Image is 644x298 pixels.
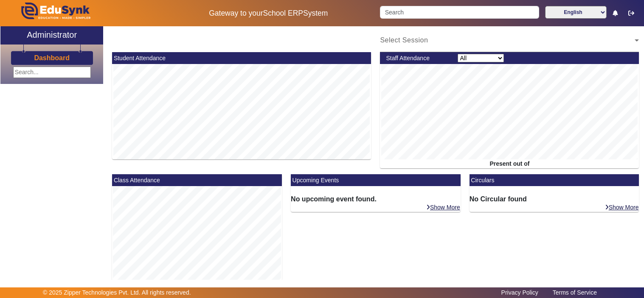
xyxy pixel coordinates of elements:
[0,26,103,45] a: Administrator
[112,52,371,64] mat-card-header: Student Attendance
[112,174,282,186] mat-card-header: Class Attendance
[13,67,91,78] input: Search...
[382,54,453,63] div: Staff Attendance
[470,174,639,186] mat-card-header: Circulars
[380,6,539,19] input: Search
[548,287,601,298] a: Terms of Service
[34,54,70,62] h3: Dashboard
[470,195,639,203] h6: No Circular found
[166,9,371,18] h5: Gateway to your System
[380,159,639,168] div: Present out of
[605,203,639,211] a: Show More
[34,53,70,62] a: Dashboard
[426,203,461,211] a: Show More
[291,174,461,186] mat-card-header: Upcoming Events
[497,287,543,298] a: Privacy Policy
[380,36,428,44] span: Select Session
[43,288,191,297] p: © 2025 Zipper Technologies Pvt. Ltd. All rights reserved.
[291,195,461,203] h6: No upcoming event found.
[27,30,77,40] h2: Administrator
[263,9,303,17] span: School ERP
